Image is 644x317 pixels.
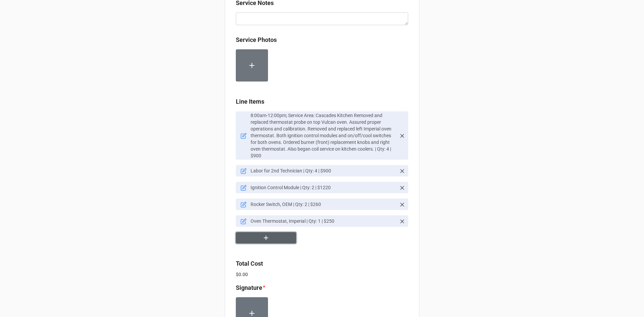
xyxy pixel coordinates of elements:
[236,271,408,278] p: $0.00
[236,260,263,267] b: Total Cost
[251,112,396,159] p: 8:00am-12:00pm; Service Area: Cascades Kitchen Removed and replaced thermostat probe on top Vulca...
[251,201,396,208] p: Rocker Switch, OEM | Qty: 2 | $260
[251,184,396,191] p: Ignition Control Module | Qty: 2 | $1220
[251,167,396,174] p: Labor for 2nd Technician | Qty: 4 | $900
[236,283,262,293] label: Signature
[236,97,264,106] label: Line Items
[251,218,396,224] p: Oven Thermostat, Imperial | Qty: 1 | $250
[236,35,277,45] label: Service Photos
